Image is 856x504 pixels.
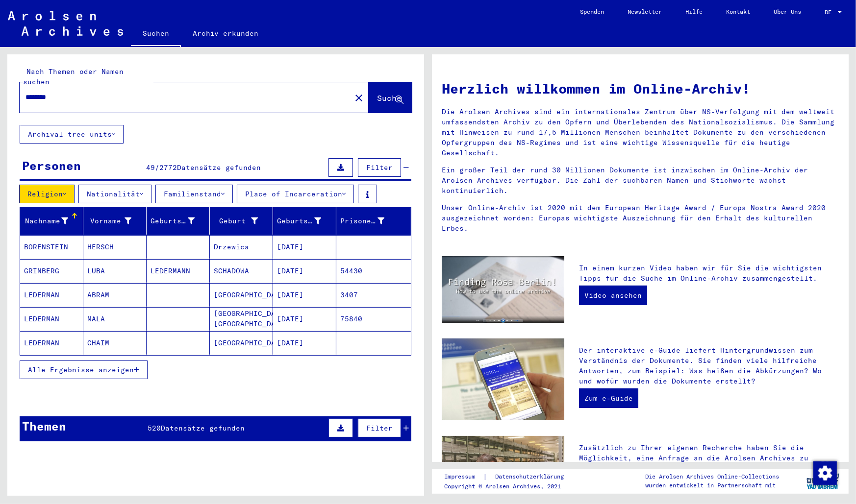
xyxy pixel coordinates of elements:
[444,472,576,482] div: |
[83,283,147,307] mat-cell: ABRAM
[336,259,411,283] mat-cell: 54430
[159,163,177,172] span: 2772
[131,22,181,47] a: Suchen
[181,22,271,45] a: Archiv erkunden
[24,213,83,229] div: Nachname
[442,107,839,158] p: Die Arolsen Archives sind ein internationales Zentrum über NS-Verfolgung mit dem weltweit umfasse...
[20,360,148,379] button: Alle Ergebnisse anzeigen
[813,461,837,485] img: Zustimmung ändern
[336,207,411,235] mat-header-cell: Prisoner #
[273,283,336,307] mat-cell: [DATE]
[336,307,411,331] mat-cell: 75840
[336,283,411,307] mat-cell: 3407
[366,424,393,432] span: Filter
[210,235,273,259] mat-cell: Drzewica
[444,472,483,482] a: Impressum
[155,185,233,203] button: Familienstand
[24,216,68,226] div: Nachname
[340,216,384,226] div: Prisoner #
[277,213,336,229] div: Geburtsdatum
[579,388,638,408] a: Zum e-Guide
[645,481,779,490] p: wurden entwickelt in Partnerschaft mit
[349,88,369,107] button: Clear
[442,203,839,234] p: Unser Online-Archiv ist 2020 mit dem European Heritage Award / Europa Nostra Award 2020 ausgezeic...
[151,213,209,229] div: Geburtsname
[579,263,839,284] p: In einem kurzen Video haben wir für Sie die wichtigsten Tipps für die Suche im Online-Archiv zusa...
[22,417,66,435] div: Themen
[20,307,83,331] mat-cell: LEDERMAN
[369,82,412,113] button: Suche
[273,259,336,283] mat-cell: [DATE]
[83,307,147,331] mat-cell: MALA
[214,216,258,226] div: Geburt‏
[237,185,354,203] button: Place of Incarceration
[8,11,123,36] img: Arolsen_neg.svg
[366,163,393,172] span: Filter
[273,331,336,355] mat-cell: [DATE]
[20,125,124,144] button: Archival tree units
[353,92,365,104] mat-icon: close
[277,216,321,226] div: Geburtsdatum
[444,482,576,491] p: Copyright © Arolsen Archives, 2021
[825,9,835,16] span: DE
[20,331,83,355] mat-cell: LEDERMAN
[645,472,779,481] p: Die Arolsen Archives Online-Collections
[340,213,399,229] div: Prisoner #
[210,283,273,307] mat-cell: [GEOGRAPHIC_DATA]
[210,207,273,235] mat-header-cell: Geburt‏
[214,213,273,229] div: Geburt‏
[20,235,83,259] mat-cell: BORENSTEIN
[83,331,147,355] mat-cell: CHAIM
[210,307,273,331] mat-cell: [GEOGRAPHIC_DATA], [GEOGRAPHIC_DATA]
[148,424,161,432] span: 520
[155,163,159,172] span: /
[210,331,273,355] mat-cell: [GEOGRAPHIC_DATA]
[83,235,147,259] mat-cell: HERSCH
[23,67,124,86] mat-label: Nach Themen oder Namen suchen
[161,424,245,432] span: Datensätze gefunden
[20,283,83,307] mat-cell: LEDERMAN
[273,307,336,331] mat-cell: [DATE]
[19,185,75,203] button: Religion
[146,163,155,172] span: 49
[442,78,839,99] h1: Herzlich willkommen im Online-Archiv!
[805,469,841,493] img: yv_logo.png
[358,419,401,437] button: Filter
[273,235,336,259] mat-cell: [DATE]
[151,216,195,226] div: Geburtsname
[28,365,134,374] span: Alle Ergebnisse anzeigen
[487,472,576,482] a: Datenschutzerklärung
[579,345,839,386] p: Der interaktive e-Guide liefert Hintergrundwissen zum Verständnis der Dokumente. Sie finden viele...
[83,259,147,283] mat-cell: LUBA
[358,158,401,177] button: Filter
[147,207,210,235] mat-header-cell: Geburtsname
[377,93,402,103] span: Suche
[442,165,839,196] p: Ein großer Teil der rund 30 Millionen Dokumente ist inzwischen im Online-Archiv der Arolsen Archi...
[83,207,147,235] mat-header-cell: Vorname
[210,259,273,283] mat-cell: SCHADOWA
[273,207,336,235] mat-header-cell: Geburtsdatum
[22,157,81,174] div: Personen
[442,338,564,420] img: eguide.jpg
[20,259,83,283] mat-cell: GRINBERG
[78,185,151,203] button: Nationalität
[579,443,839,494] p: Zusätzlich zu Ihrer eigenen Recherche haben Sie die Möglichkeit, eine Anfrage an die Arolsen Arch...
[147,259,210,283] mat-cell: LEDERMANN
[177,163,261,172] span: Datensätze gefunden
[87,216,131,226] div: Vorname
[442,256,564,323] img: video.jpg
[579,286,647,305] a: Video ansehen
[20,207,83,235] mat-header-cell: Nachname
[87,213,146,229] div: Vorname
